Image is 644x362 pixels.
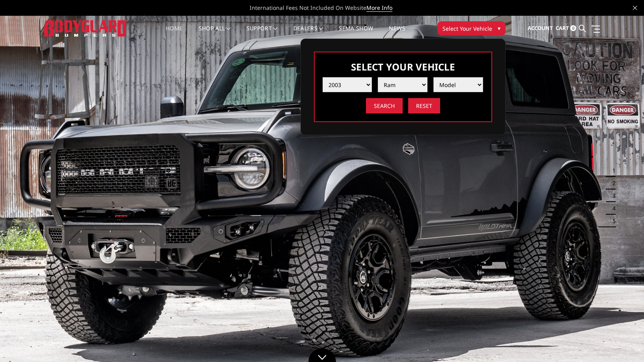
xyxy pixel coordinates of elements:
[246,26,278,41] a: Support
[408,98,440,113] input: Reset
[308,348,336,362] a: Click to Down
[44,20,127,36] img: BODYGUARD BUMPERS
[528,18,553,39] a: Account
[556,24,569,32] span: Cart
[339,26,373,41] a: SEMA Show
[166,26,183,41] a: Home
[608,177,616,189] button: 2 of 5
[608,189,616,202] button: 3 of 5
[528,24,553,32] span: Account
[570,25,576,31] span: 0
[442,24,492,33] span: Select Your Vehicle
[608,164,616,177] button: 1 of 5
[498,24,500,32] span: ▾
[366,4,392,12] a: More Info
[608,202,616,215] button: 4 of 5
[437,21,506,35] button: Select Your Vehicle
[605,324,644,362] iframe: Chat Widget
[199,26,231,41] a: shop all
[323,60,483,73] h3: Select Your Vehicle
[366,98,403,113] input: Search
[389,26,405,41] a: News
[556,18,576,39] a: Cart 0
[293,26,323,41] a: Dealers
[608,215,616,227] button: 5 of 5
